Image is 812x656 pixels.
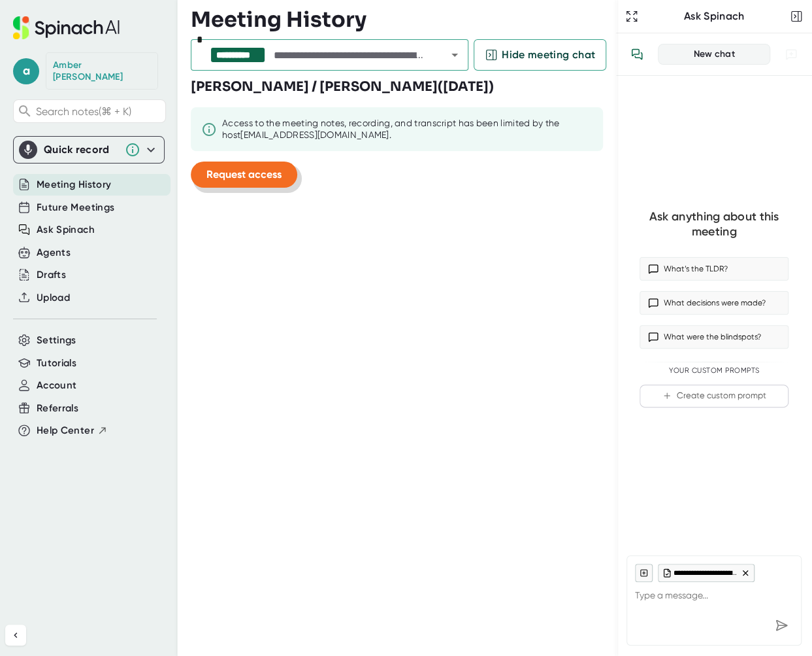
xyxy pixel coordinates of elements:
div: Quick record [19,137,159,163]
button: What decisions were made? [640,291,788,315]
div: Ask Spinach [641,10,787,23]
span: Hide meeting chat [502,47,595,63]
button: What were the blindspots? [640,325,788,349]
span: a [13,58,39,84]
button: Settings [37,333,76,348]
button: Request access [191,162,297,188]
div: Your Custom Prompts [640,366,788,375]
button: Collapse sidebar [5,625,26,646]
button: Create custom prompt [640,385,788,407]
button: Help Center [37,423,108,438]
button: Account [37,378,76,393]
button: Close conversation sidebar [787,7,805,26]
div: Send message [770,613,793,637]
button: Expand to Ask Spinach page [623,7,641,26]
button: Agents [37,245,71,260]
button: Meeting History [37,177,111,192]
div: Access to the meeting notes, recording, and transcript has been limited by the host [EMAIL_ADDRES... [222,118,593,141]
button: Referrals [37,401,78,416]
h3: Meeting History [191,7,366,32]
div: Quick record [44,143,118,156]
button: Upload [37,290,70,305]
h3: [PERSON_NAME] / [PERSON_NAME] ( [DATE] ) [191,77,494,97]
span: Search notes (⌘ + K) [36,105,162,118]
button: View conversation history [624,41,650,67]
div: Ask anything about this meeting [640,209,788,239]
button: What’s the TLDR? [640,257,788,281]
button: Hide meeting chat [474,39,606,71]
button: Future Meetings [37,200,114,215]
button: Tutorials [37,356,76,371]
div: Amber Berry [53,60,151,82]
div: New chat [666,48,762,60]
button: Open [446,46,464,64]
span: Request access [206,168,282,181]
button: Drafts [37,268,66,283]
span: Help Center [37,423,94,438]
button: Ask Spinach [37,222,95,237]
